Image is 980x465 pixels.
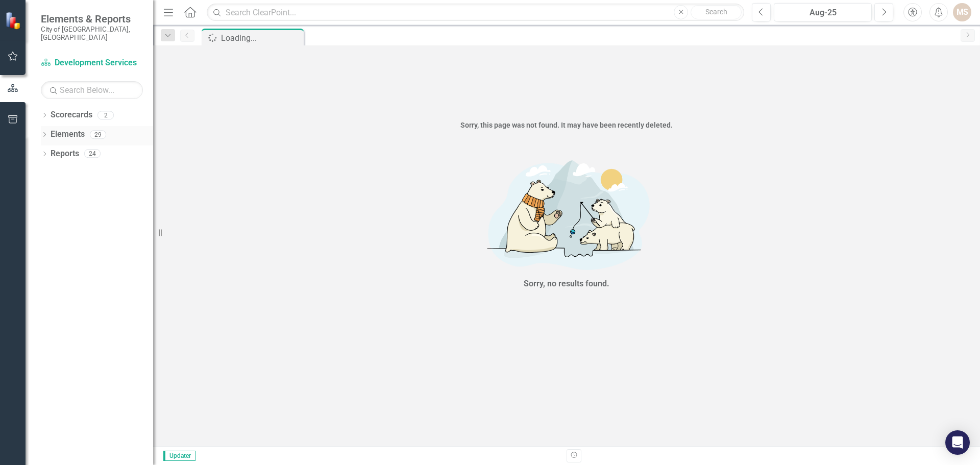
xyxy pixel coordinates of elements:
div: 24 [84,150,101,158]
a: Scorecards [51,109,92,121]
button: Search [691,5,742,19]
input: Search ClearPoint... [207,4,744,21]
div: Loading... [221,32,301,44]
small: City of [GEOGRAPHIC_DATA], [GEOGRAPHIC_DATA] [41,25,143,42]
span: Elements & Reports [41,13,143,25]
span: Updater [163,451,195,461]
span: Search [705,8,727,16]
a: Reports [51,148,79,160]
input: Search Below... [41,81,143,99]
div: Open Intercom Messenger [945,430,970,455]
div: Aug-25 [777,7,868,19]
div: Sorry, this page was not found. It may have been recently deleted. [153,120,980,130]
div: 29 [90,130,106,139]
div: 2 [97,111,114,119]
img: No results found [413,152,720,276]
a: Development Services [41,57,143,69]
button: MS [953,3,971,21]
div: Sorry, no results found. [524,278,609,290]
img: ClearPoint Strategy [5,12,23,30]
a: Elements [51,129,85,140]
button: Aug-25 [774,3,872,21]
